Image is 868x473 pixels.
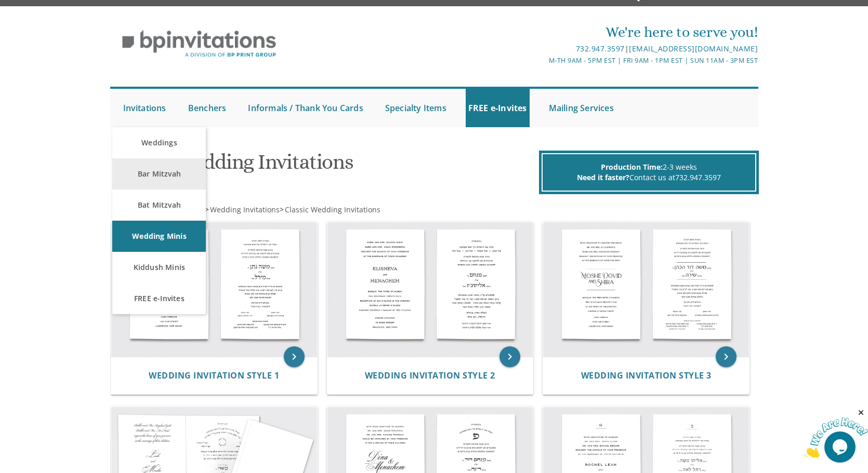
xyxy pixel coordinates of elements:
[186,89,229,127] a: Benchers
[280,205,380,214] span: >
[716,346,737,367] a: keyboard_arrow_right
[542,153,756,192] div: 2-3 weeks Contact us at
[285,205,380,214] span: Classic Wedding Invitations
[365,370,495,381] span: Wedding Invitation Style 2
[326,55,758,66] div: M-Th 9am - 5pm EST | Fri 9am - 1pm EST | Sun 11am - 3pm EST
[326,43,758,55] div: |
[675,172,721,182] a: 732.947.3597
[576,44,625,53] a: 732.947.3597
[210,205,280,214] span: Wedding Invitations
[284,346,305,367] a: keyboard_arrow_right
[601,162,663,172] span: Production Time:
[577,172,629,182] span: Need it faster?
[112,127,206,158] a: Weddings
[499,346,520,367] a: keyboard_arrow_right
[112,283,206,314] a: FREE e-Invites
[327,222,533,357] img: Wedding Invitation Style 2
[111,222,317,357] img: Wedding Invitation Style 1
[365,371,495,381] a: Wedding Invitation Style 2
[112,252,206,283] a: Kiddush Minis
[112,158,206,190] a: Bar Mitzvah
[112,221,206,252] a: Wedding Minis
[149,370,279,381] span: Wedding Invitation Style 1
[110,22,288,65] img: BP Invitation Loft
[629,44,758,53] a: [EMAIL_ADDRESS][DOMAIN_NAME]
[466,89,530,127] a: FREE e-Invites
[284,205,380,214] a: Classic Wedding Invitations
[245,89,365,127] a: Informals / Thank You Cards
[149,371,279,381] a: Wedding Invitation Style 1
[383,89,449,127] a: Specialty Items
[804,408,868,457] iframe: chat widget
[112,151,536,181] h1: Classic Wedding Invitations
[110,205,435,215] div: :
[543,222,749,357] img: Wedding Invitation Style 3
[112,190,206,221] a: Bat Mitzvah
[121,89,169,127] a: Invitations
[581,370,712,381] span: Wedding Invitation Style 3
[581,371,712,381] a: Wedding Invitation Style 3
[205,205,280,214] span: >
[546,89,616,127] a: Mailing Services
[326,22,758,43] div: We're here to serve you!
[209,205,280,214] a: Wedding Invitations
